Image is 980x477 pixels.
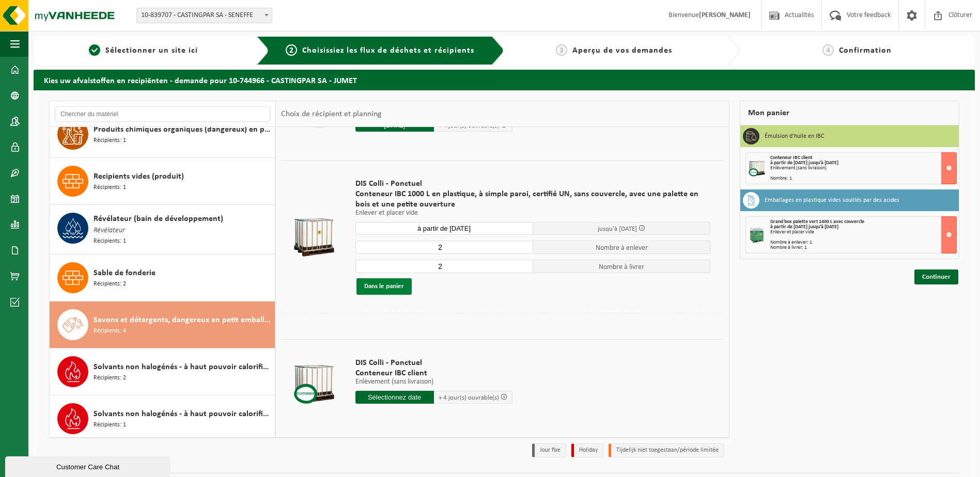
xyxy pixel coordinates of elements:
[94,373,126,383] span: Récipients: 2
[50,395,275,442] button: Solvants non halogénés - à haut pouvoir calorifique en IBC Récipients: 1
[94,170,184,183] span: Recipients vides (produit)
[740,101,960,125] div: Mon panier
[355,378,512,386] p: Enlèvement (sans livraison)
[94,225,125,236] span: Révélateur
[355,222,533,235] input: Sélectionnez date
[822,44,834,56] span: 4
[533,260,711,273] span: Nombre à livrer
[94,408,272,420] span: Solvants non halogénés - à haut pouvoir calorifique en IBC
[770,230,957,235] div: Enlever et placer vide
[355,368,512,378] span: Conteneur IBC client
[533,241,711,254] span: Nombre à enlever
[137,8,272,23] span: 10-839707 - CASTINGPAR SA - SENEFFE
[94,361,272,373] span: Solvants non halogénés - à haut pouvoir calorifique en fût 200L
[770,245,957,250] div: Nombre à livrer: 1
[34,70,975,90] h2: Kies uw afvalstoffen en recipiënten - demande pour 10-744966 - CASTINGPAR SA - JUMET
[286,44,297,56] span: 2
[765,192,899,209] h3: Emballages en plastique vides souillés par des acides
[276,101,387,127] div: Choix de récipient et planning
[94,326,126,336] span: Récipients: 4
[302,46,474,55] span: Choisissiez les flux de déchets et récipients
[770,166,957,171] div: Enlèvement (sans livraison)
[765,128,824,145] h3: Émulsion d'huile en IBC
[55,106,270,122] input: Chercher du matériel
[571,443,603,457] li: Holiday
[439,394,499,401] span: + 4 jour(s) ouvrable(s)
[355,358,512,368] span: DIS Colli - Ponctuel
[94,213,223,225] span: Révélateur (bain de développement)
[770,224,838,230] strong: à partir de [DATE] jusqu'à [DATE]
[50,205,275,255] button: Révélateur (bain de développement) Révélateur Récipients: 1
[770,160,838,166] strong: à partir de [DATE] jusqu'à [DATE]
[355,189,711,210] span: Conteneur IBC 1000 L en plastique, à simple paroi, certifié UN, sans couvercle, avec une palette ...
[572,46,672,55] span: Aperçu de vos demandes
[355,210,711,217] p: Enlever et placer vide
[770,219,864,225] span: Grand box palette vert 1400 L avec couvercle
[556,44,567,56] span: 3
[136,8,272,23] span: 10-839707 - CASTINGPAR SA - SENEFFE
[94,183,126,193] span: Récipients: 1
[356,278,412,295] button: Dans le panier
[50,255,275,301] button: Sable de fonderie Récipients: 2
[5,454,173,477] iframe: chat widget
[50,348,275,395] button: Solvants non halogénés - à haut pouvoir calorifique en fût 200L Récipients: 2
[39,44,248,57] a: 1Sélectionner un site ici
[94,236,126,246] span: Récipients: 1
[94,267,155,279] span: Sable de fonderie
[355,391,434,404] input: Sélectionnez date
[50,158,275,205] button: Recipients vides (produit) Récipients: 1
[770,155,812,161] span: Conteneur IBC client
[105,46,198,55] span: Sélectionner un site ici
[94,420,126,430] span: Récipients: 1
[609,443,724,457] li: Tijdelijk niet toegestaan/période limitée
[770,176,957,181] div: Nombre: 1
[839,46,892,55] span: Confirmation
[89,44,100,56] span: 1
[699,11,751,19] strong: [PERSON_NAME]
[94,123,272,136] span: Produits chimiques organiques (dangereux) en petit emballage
[94,279,126,289] span: Récipients: 2
[598,226,637,232] span: jusqu'à [DATE]
[532,443,566,457] li: Jour fixe
[770,240,957,245] div: Nombre à enlever: 1
[50,111,275,158] button: Produits chimiques organiques (dangereux) en petit emballage Récipients: 1
[94,314,272,326] span: Savons et détergents, dangereux en petit emballage
[914,269,958,284] a: Continuer
[50,301,275,348] button: Savons et détergents, dangereux en petit emballage Récipients: 4
[355,179,711,189] span: DIS Colli - Ponctuel
[94,136,126,146] span: Récipients: 1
